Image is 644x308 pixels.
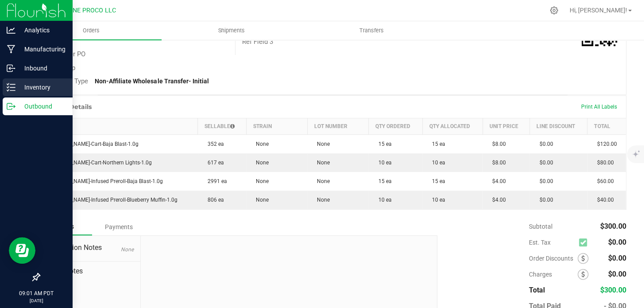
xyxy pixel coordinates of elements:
[529,223,552,230] span: Subtotal
[347,27,396,35] span: Transfers
[203,178,227,184] span: 2991 ea
[593,197,614,203] span: $40.00
[529,255,578,262] span: Order Discounts
[251,141,269,147] span: None
[203,141,224,147] span: 352 ea
[45,160,152,166] span: [PERSON_NAME]-Cart-Northern Lights-1.0g
[368,118,422,134] th: Qty Ordered
[307,118,368,134] th: Lot Number
[488,160,506,166] span: $8.00
[198,118,246,134] th: Sellable
[7,26,15,35] inline-svg: Analytics
[570,7,627,14] span: Hi, [PERSON_NAME]!
[428,141,445,147] span: 15 ea
[21,21,162,40] a: Orders
[593,141,617,147] span: $120.00
[4,297,69,304] p: [DATE]
[203,160,224,166] span: 617 ea
[608,270,626,278] span: $0.00
[312,197,330,203] span: None
[15,63,69,74] p: Inbound
[488,141,506,147] span: $8.00
[45,197,177,203] span: [PERSON_NAME]-Infused Preroll-Blueberry Muffin-1.0g
[95,78,208,85] strong: Non-Affiliate Wholesale Transfer- Initial
[15,101,69,112] p: Outbound
[374,141,391,147] span: 15 ea
[593,178,614,184] span: $60.00
[92,219,145,235] div: Payments
[246,118,307,134] th: Strain
[46,242,134,253] span: Destination Notes
[162,21,302,40] a: Shipments
[251,197,269,203] span: None
[242,38,273,46] span: Ref Field 3
[529,271,578,278] span: Charges
[7,64,15,73] inline-svg: Inbound
[203,197,224,203] span: 806 ea
[45,178,163,184] span: [PERSON_NAME]-Infused Preroll-Baja Blast-1.0g
[251,160,269,166] span: None
[7,102,15,111] inline-svg: Outbound
[535,160,553,166] span: $0.00
[535,178,553,184] span: $0.00
[608,254,626,262] span: $0.00
[529,118,587,134] th: Line Discount
[581,104,617,110] span: Print All Labels
[312,160,330,166] span: None
[488,197,506,203] span: $4.00
[422,118,482,134] th: Qty Allocated
[9,237,35,264] iframe: Resource center
[600,286,626,294] span: $300.00
[40,118,198,134] th: Item
[428,178,445,184] span: 15 ea
[45,141,139,147] span: [PERSON_NAME]-Cart-Baja Blast-1.0g
[7,83,15,92] inline-svg: Inventory
[535,197,553,203] span: $0.00
[529,239,575,246] span: Est. Tax
[71,27,112,35] span: Orders
[4,289,69,297] p: 09:01 AM PDT
[579,236,591,248] span: Calculate excise tax
[121,246,134,253] span: None
[428,160,445,166] span: 10 ea
[206,27,257,35] span: Shipments
[529,286,545,294] span: Total
[374,178,391,184] span: 15 ea
[15,25,69,35] p: Analytics
[15,82,69,93] p: Inventory
[587,118,626,134] th: Total
[374,197,391,203] span: 10 ea
[600,222,626,230] span: $300.00
[46,266,134,277] span: Order Notes
[482,118,529,134] th: Unit Price
[593,160,614,166] span: $80.00
[251,178,269,184] span: None
[15,44,69,55] p: Manufacturing
[548,6,559,15] div: Manage settings
[428,197,445,203] span: 10 ea
[301,21,442,40] a: Transfers
[7,45,15,54] inline-svg: Manufacturing
[535,141,553,147] span: $0.00
[312,141,330,147] span: None
[312,178,330,184] span: None
[65,7,116,14] span: DUNE PROCO LLC
[488,178,506,184] span: $4.00
[374,160,391,166] span: 10 ea
[608,238,626,246] span: $0.00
